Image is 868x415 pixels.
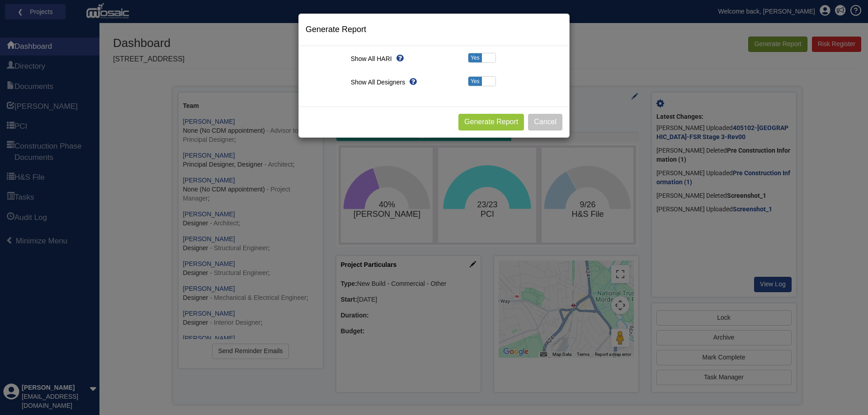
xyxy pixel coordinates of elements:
[468,53,482,62] span: Yes
[458,114,524,131] button: Generate Report
[528,114,562,131] button: Cancel
[306,25,562,34] h4: Generate Report
[344,76,434,88] div: Show All Designers
[344,53,434,65] div: Show All HARI
[830,374,861,408] iframe: Chat
[468,77,482,86] span: Yes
